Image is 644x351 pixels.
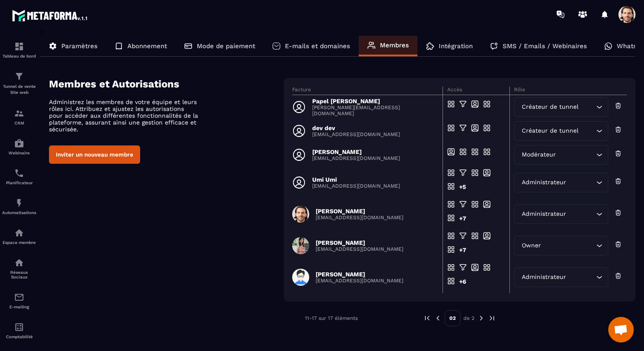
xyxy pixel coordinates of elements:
[14,198,24,208] img: automations
[514,173,608,192] div: Search for option
[312,155,400,161] p: [EMAIL_ADDRESS][DOMAIN_NAME]
[316,208,403,215] p: [PERSON_NAME]
[2,316,36,345] a: accountantaccountantComptabilité
[514,121,608,141] div: Search for option
[49,99,198,133] p: Administrez les membres de votre équipe et leurs rôles ici. Attribuez et ajustez les autorisation...
[423,314,431,322] img: prev
[14,228,24,238] img: automations
[14,322,24,332] img: accountant
[568,273,594,282] input: Search for option
[14,108,24,119] img: formation
[316,215,403,220] p: [EMAIL_ADDRESS][DOMAIN_NAME]
[459,277,467,291] div: +6
[40,28,635,339] div: >
[2,35,36,65] a: formationformationTableau de bord
[543,241,594,250] input: Search for option
[568,209,594,219] input: Search for option
[292,87,443,95] th: Facture
[514,145,608,165] div: Search for option
[580,102,594,112] input: Search for option
[520,273,568,282] span: Administrateur
[2,270,36,279] p: Réseaux Sociaux
[608,317,634,342] div: Ouvrir le chat
[2,151,36,155] p: Webinaire
[285,42,350,50] p: E-mails et domaines
[2,221,36,251] a: automationsautomationsEspace membre
[520,178,568,187] span: Administrateur
[510,87,627,95] th: Rôle
[459,246,467,259] div: +7
[514,204,608,224] div: Search for option
[459,214,467,228] div: +7
[514,267,608,287] div: Search for option
[2,240,36,245] p: Espace membre
[2,162,36,191] a: schedulerschedulerPlanificateur
[514,97,608,117] div: Search for option
[2,54,36,58] p: Tableau de bord
[316,271,403,278] p: [PERSON_NAME]
[2,65,36,102] a: formationformationTunnel de vente Site web
[2,102,36,132] a: formationformationCRM
[2,191,36,221] a: automationsautomationsAutomatisations
[2,305,36,309] p: E-mailing
[312,125,400,131] p: dev dev
[380,41,409,49] p: Membres
[2,251,36,286] a: social-networksocial-networkRéseaux Sociaux
[316,278,403,284] p: [EMAIL_ADDRESS][DOMAIN_NAME]
[305,315,358,321] p: 11-17 sur 17 éléments
[2,286,36,316] a: emailemailE-mailing
[477,314,485,322] img: next
[49,78,284,90] h4: Membres et Autorisations
[312,98,437,104] p: Papel [PERSON_NAME]
[312,148,400,155] p: [PERSON_NAME]
[127,42,167,50] p: Abonnement
[443,87,510,95] th: Accès
[558,150,594,160] input: Search for option
[2,132,36,162] a: automationsautomationsWebinaire
[445,310,460,326] p: 02
[580,126,594,136] input: Search for option
[197,42,255,50] p: Mode de paiement
[520,209,568,219] span: Administrateur
[439,42,473,50] p: Intégration
[568,178,594,187] input: Search for option
[12,8,89,23] img: logo
[14,71,24,81] img: formation
[520,150,558,160] span: Modérateur
[463,315,474,322] p: de 2
[14,168,24,178] img: scheduler
[488,314,496,322] img: next
[312,176,400,183] p: Umi Umi
[2,121,36,125] p: CRM
[316,239,403,246] p: [PERSON_NAME]
[14,138,24,148] img: automations
[312,131,400,137] p: [EMAIL_ADDRESS][DOMAIN_NAME]
[2,210,36,215] p: Automatisations
[61,42,98,50] p: Paramètres
[2,334,36,339] p: Comptabilité
[434,314,442,322] img: prev
[49,145,140,164] button: Inviter un nouveau membre
[2,180,36,185] p: Planificateur
[520,241,543,250] span: Owner
[14,292,24,302] img: email
[503,42,587,50] p: SMS / Emails / Webinaires
[2,84,36,96] p: Tunnel de vente Site web
[14,41,24,52] img: formation
[520,126,580,136] span: Créateur de tunnel
[316,246,403,252] p: [EMAIL_ADDRESS][DOMAIN_NAME]
[520,102,580,112] span: Créateur de tunnel
[312,183,400,189] p: [EMAIL_ADDRESS][DOMAIN_NAME]
[14,258,24,268] img: social-network
[312,104,437,116] p: [PERSON_NAME][EMAIL_ADDRESS][DOMAIN_NAME]
[514,236,608,255] div: Search for option
[459,183,467,196] div: +5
